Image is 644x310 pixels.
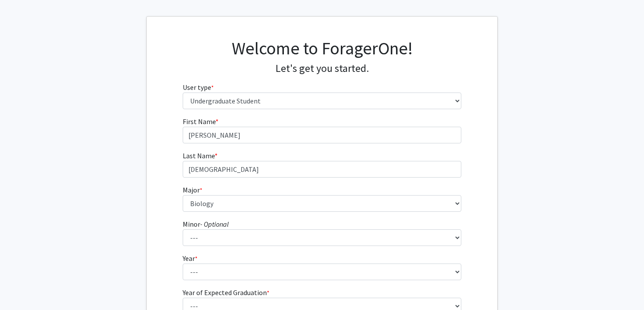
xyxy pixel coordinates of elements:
span: Last Name [183,151,215,160]
h4: Let's get you started. [183,62,462,75]
h1: Welcome to ForagerOne! [183,38,462,59]
i: - Optional [200,220,229,228]
label: User type [183,82,214,93]
label: Year of Expected Graduation [183,287,269,298]
label: Major [183,185,202,195]
iframe: Chat [7,271,37,303]
span: First Name [183,117,216,126]
label: Year [183,253,198,264]
label: Minor [183,219,229,229]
